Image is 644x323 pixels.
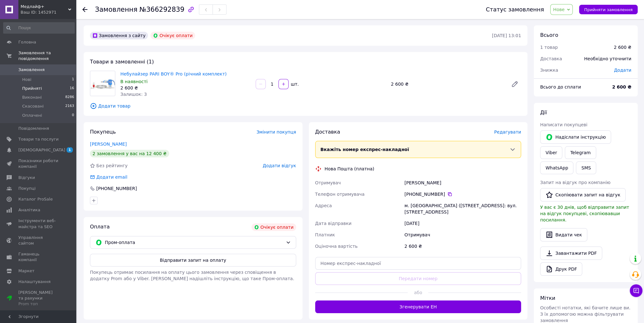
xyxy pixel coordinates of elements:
[263,163,296,168] span: Додати відгук
[67,147,73,153] span: 1
[18,39,36,45] span: Головна
[18,50,76,62] span: Замовлення та повідомлення
[403,241,522,252] div: 2 600 ₴
[120,92,147,97] span: Залишок: 3
[408,289,428,296] span: або
[315,180,341,185] span: Отримувач
[576,161,596,174] button: SMS
[95,6,137,13] span: Замовлення
[18,279,51,285] span: Налаштування
[96,174,128,180] div: Додати email
[540,247,602,260] a: Завантажити PDF
[18,175,35,181] span: Відгуки
[90,150,169,157] div: 2 замовлення у вас на 12 400 ₴
[540,122,587,127] span: Написати покупцеві
[257,129,296,135] span: Змінити покупця
[405,191,521,197] div: [PHONE_NUMBER]
[321,147,409,152] span: Вкажіть номер експрес-накладної
[403,229,522,241] div: Отримувач
[18,67,45,73] span: Замовлення
[18,126,49,131] span: Повідомлення
[580,52,635,66] div: Необхідно уточнити
[90,32,148,39] div: Замовлення з сайту
[540,84,581,89] span: Всього до сплати
[3,22,75,34] input: Пошук
[150,32,195,39] div: Очікує оплати
[540,56,562,61] span: Доставка
[315,300,521,313] button: Згенерувати ЕН
[22,77,31,82] span: Нові
[18,136,59,142] span: Товари та послуги
[18,290,59,307] span: [PERSON_NAME] та рахунки
[403,218,522,229] div: [DATE]
[540,295,555,301] span: Мітки
[540,228,587,241] button: Видати чек
[120,79,148,84] span: В наявності
[96,185,137,192] div: [PHONE_NUMBER]
[486,6,544,13] div: Статус замовлення
[90,254,296,267] button: Відправити запит на оплату
[22,103,44,109] span: Скасовані
[388,80,506,89] div: 2 600 ₴
[252,223,296,231] div: Очікує оплати
[315,257,521,270] input: Номер експрес-накладної
[508,78,521,90] a: Редагувати
[65,103,74,109] span: 2163
[65,95,74,100] span: 8286
[120,85,251,91] div: 2 600 ₴
[18,268,35,274] span: Маркет
[540,305,630,323] span: Особисті нотатки, які бачите лише ви. З їх допомогою можна фільтрувати замовлення
[315,221,352,226] span: Дата відправки
[139,6,184,13] span: №366292839
[492,33,521,38] time: [DATE] 13:01
[612,84,631,89] b: 2 600 ₴
[90,129,116,135] span: Покупець
[540,161,573,174] a: WhatsApp
[540,262,582,276] a: Друк PDF
[315,203,332,208] span: Адреса
[565,146,596,159] a: Telegram
[90,102,521,109] span: Додати товар
[90,270,294,281] span: Покупець отримає посилання на оплату цього замовлення через сповіщення в додатку Prom або у Viber...
[323,166,376,172] div: Нова Пошта (платна)
[21,4,68,10] span: Медлайф+
[540,146,562,159] a: Viber
[540,188,626,201] button: Скопіювати запит на відгук
[540,45,558,50] span: 1 товар
[89,174,128,180] div: Додати email
[540,68,558,73] span: Знижка
[289,81,299,87] div: шт.
[21,10,76,15] div: Ваш ID: 1452971
[614,68,631,73] span: Додати
[22,95,42,100] span: Виконані
[72,77,74,82] span: 1
[18,196,53,202] span: Каталог ProSale
[90,71,115,96] img: Небулайзер PARI BOY® Pro (річний комплект)
[120,71,226,76] a: Небулайзер PARI BOY® Pro (річний комплект)
[90,59,154,65] span: Товари в замовленні (1)
[18,218,59,229] span: Інструменти веб-майстра та SEO
[315,192,365,197] span: Телефон отримувача
[630,284,642,297] button: Чат з покупцем
[540,130,611,144] button: Надіслати інструкцію
[403,200,522,218] div: м. [GEOGRAPHIC_DATA] ([STREET_ADDRESS]: вул. [STREET_ADDRESS]
[315,129,340,135] span: Доставка
[72,113,74,118] span: 0
[70,86,74,91] span: 16
[553,7,564,12] span: Нове
[18,251,59,263] span: Гаманець компанії
[18,147,65,153] span: [DEMOGRAPHIC_DATA]
[540,205,629,222] span: У вас є 30 днів, щоб відправити запит на відгук покупцеві, скопіювавши посилання.
[82,6,87,13] div: Повернутися назад
[18,158,59,169] span: Показники роботи компанії
[540,109,547,115] span: Дії
[540,32,558,38] span: Всього
[22,113,42,118] span: Оплачені
[18,235,59,246] span: Управління сайтом
[18,301,59,307] div: Prom топ
[540,180,610,185] span: Запит на відгук про компанію
[18,207,40,213] span: Аналітика
[22,86,42,91] span: Прийняті
[315,232,335,237] span: Платник
[105,239,283,246] span: Пром-оплата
